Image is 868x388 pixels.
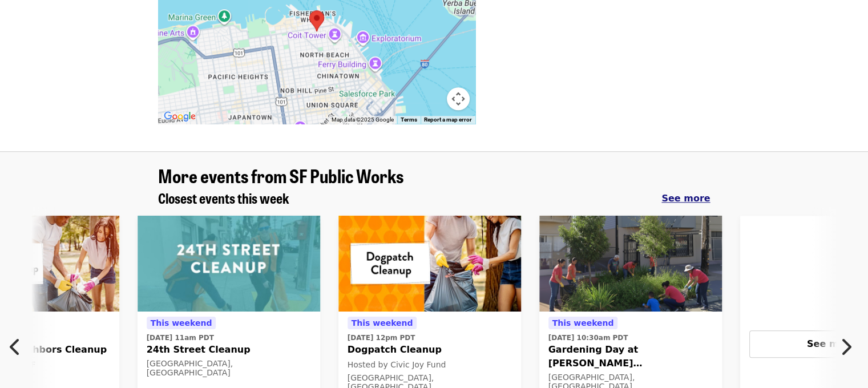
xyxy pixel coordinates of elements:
a: Terms (opens in new tab) [401,116,417,123]
a: See more [661,192,710,205]
div: Closest events this week [149,190,720,207]
span: See more [661,193,710,204]
i: chevron-right icon [840,336,851,358]
span: This weekend [552,318,614,328]
span: This weekend [151,318,212,328]
a: Closest events this week [158,190,289,207]
span: Gardening Day at [PERSON_NAME][GEOGRAPHIC_DATA] [548,343,713,370]
button: Map camera controls [447,87,470,110]
img: Dogpatch Cleanup organized by Civic Joy Fund [338,216,521,312]
i: chevron-left icon [10,336,21,358]
span: Closest events this week [158,188,289,208]
button: Next item [830,331,868,363]
a: Open this area in Google Maps (opens a new window) [161,109,199,124]
span: More events from SF Public Works [158,162,403,189]
img: Gardening Day at Leland Ave Rain Gardens organized by SF Public Works [539,216,722,312]
time: [DATE] 12pm PDT [348,333,415,343]
span: Hosted by Civic Joy Fund [348,360,446,369]
a: Report a map error [424,116,472,123]
span: Dogpatch Cleanup [348,343,512,357]
span: 24th Street Cleanup [147,343,311,357]
time: [DATE] 11am PDT [147,333,214,343]
span: See more [807,338,855,349]
span: This weekend [352,318,413,328]
img: Google [161,109,199,124]
span: Map data ©2025 Google [332,116,394,123]
time: [DATE] 10:30am PDT [548,333,628,343]
div: [GEOGRAPHIC_DATA], [GEOGRAPHIC_DATA] [147,359,311,378]
img: 24th Street Cleanup organized by SF Public Works [138,216,320,312]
